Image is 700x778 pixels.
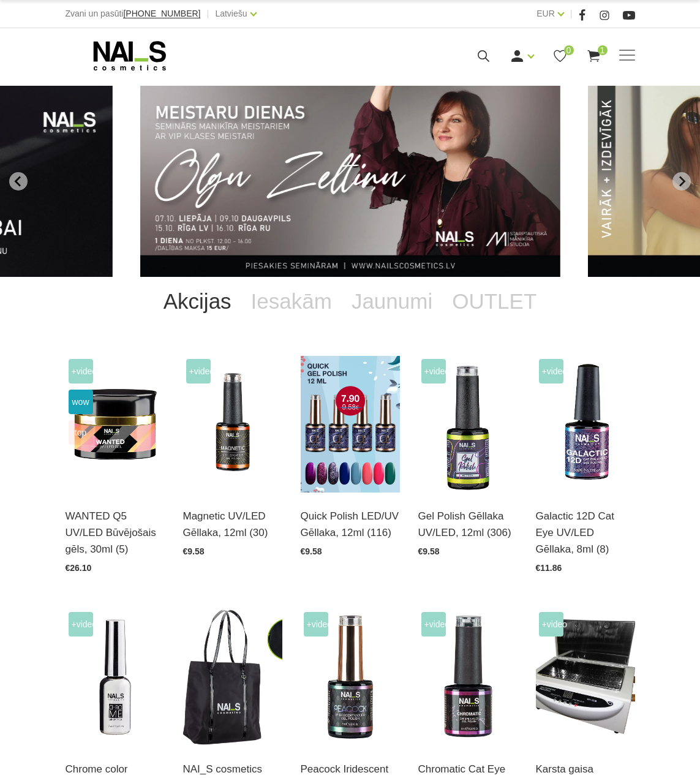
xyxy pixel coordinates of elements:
span: +Video [186,359,211,383]
span: +Video [421,359,446,383]
a: Galactic 12D Cat Eye UV/LED Gēllaka, 8ml (8) [536,508,635,558]
span: +Video [539,359,563,383]
img: Ilgnoturīga 3 soļu gēllaka ar intensīvu magnētisko pigmentu, kas dod iespēju ar magnēta palīdzību... [183,356,282,493]
a: EUR [536,6,555,21]
a: OUTLET [442,277,546,326]
a: Latviešu [215,6,247,21]
span: top [69,420,93,445]
button: Next slide [672,172,691,191]
span: 1 [598,45,608,55]
iframe: chat widget [614,739,694,778]
img: CHROME GĒLLAKAS - nodrošina spoguļspīduma efektuuz nagiem.Lietošanas instrukcija:Pirms lietošanas... [66,609,165,746]
div: Zvani un pasūti [66,6,201,21]
iframe: chat widget [473,563,694,735]
a: WANTED Q5 UV/LED Būvējošais gēls, 30ml (5) [66,508,165,558]
a: Quick Polish LED/UV Gēllaka, 12ml (116) [301,508,400,541]
span: | [206,6,209,21]
img: Chromatic magnētiskā gēllaka ar smalkām, atstarojošām hroma daļiņām. Izteiksmīgs 4D efekts, perfe... [418,609,517,746]
a: Magnetic UV/LED Gēllaka, 12ml (30) [183,508,282,541]
span: 0 [564,45,574,55]
a: Akcijas [154,277,241,326]
a: Jaunumi [342,277,442,326]
img: Dažādu nokrāsu spīduma gēllakas pārklājums ļauj jebkuras gēllakas toni padarīt daudzkrāsaini mird... [301,609,400,746]
span: [PHONE_NUMBER] [123,9,200,18]
span: +Video [69,612,93,636]
span: +Video [421,612,446,636]
a: 0 [552,48,568,64]
a: [PHONE_NUMBER] [123,9,200,18]
span: +Video [304,612,328,636]
li: 1 of 13 [140,86,560,277]
img: Gēls WANTED NAI_S cosmetics tehniķu komanda ir radījusi gēlu, kas ilgi jau ir katra meistara mekl... [66,356,165,493]
a: Iesakām [241,277,342,326]
a: 1 [586,48,601,64]
span: | [570,6,573,21]
span: €26.10 [66,563,92,573]
span: €9.58 [418,546,440,556]
span: +Video [69,359,93,383]
img: Ātri, ērti un vienkārši!Intensīvi pigmentēta gellaka, kas perfekti klājas arī vienā slānī, tādā v... [301,356,400,493]
img: Ilgnoturīga, intensīvi pigmentēta gellaka. Viegli klājas, lieliski žūst, nesaraujas, neatkāpjas n... [418,356,517,493]
span: €9.58 [301,546,322,556]
span: €9.58 [183,546,205,556]
span: wow [69,390,93,414]
img: Ērta, eleganta, izturīga soma ar NAI_S cosmetics logo.Izmērs: 38 x 46 x 14 cm... [183,609,282,746]
button: Go to last slide [9,172,28,191]
img: Magnētiskā gēllaka 12 dimensijās ar smalkām, atstarojošām hroma daļiņām. Izteiksmīgs efekts, perf... [536,356,635,493]
a: Gel Polish Gēllaka UV/LED, 12ml (306) [418,508,517,541]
